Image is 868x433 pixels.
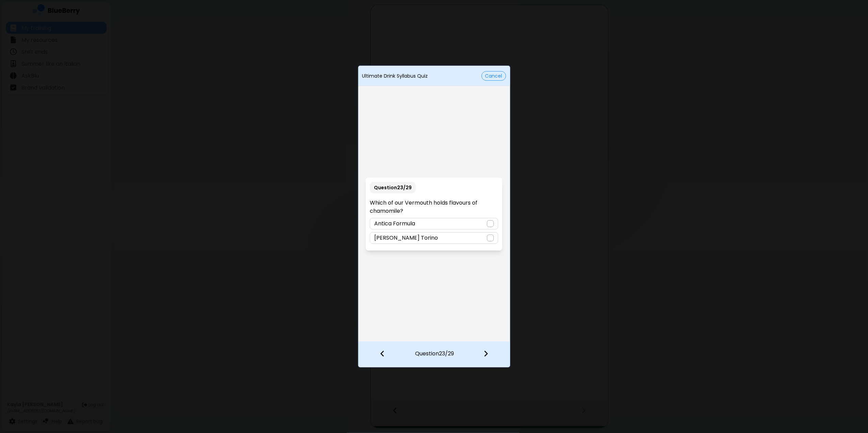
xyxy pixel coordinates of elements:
[370,182,416,193] p: Question 23 / 29
[415,341,454,358] p: Question 23 / 29
[484,350,488,357] img: file icon
[362,73,428,79] p: Ultimate Drink Syllabus Quiz
[482,71,506,81] button: Cancel
[374,220,415,228] p: Antica Formula
[374,234,438,242] p: [PERSON_NAME] Torino
[370,199,498,215] p: Which of our Vermouth holds flavours of chamomile?
[380,350,385,357] img: file icon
